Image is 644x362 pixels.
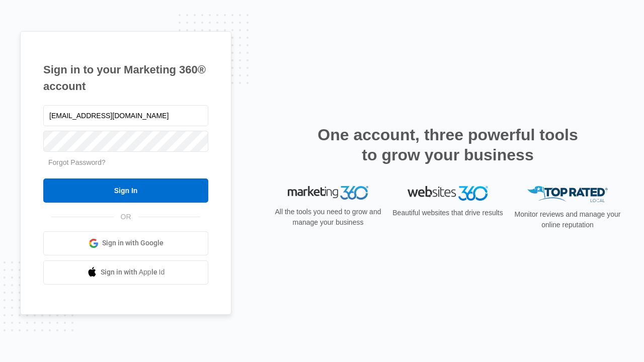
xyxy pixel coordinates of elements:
[48,158,106,166] a: Forgot Password?
[43,260,208,285] a: Sign in with Apple Id
[102,238,164,248] span: Sign in with Google
[391,208,504,218] p: Beautiful websites that drive results
[114,212,138,222] span: OR
[288,186,368,200] img: Marketing 360
[43,231,208,255] a: Sign in with Google
[314,125,581,165] h2: One account, three powerful tools to grow your business
[272,207,384,228] p: All the tools you need to grow and manage your business
[408,186,488,201] img: Websites 360
[527,186,608,203] img: Top Rated Local
[43,61,208,95] h1: Sign in to your Marketing 360® account
[43,178,208,203] input: Sign In
[101,267,165,278] span: Sign in with Apple Id
[43,105,208,126] input: Email
[511,209,624,230] p: Monitor reviews and manage your online reputation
